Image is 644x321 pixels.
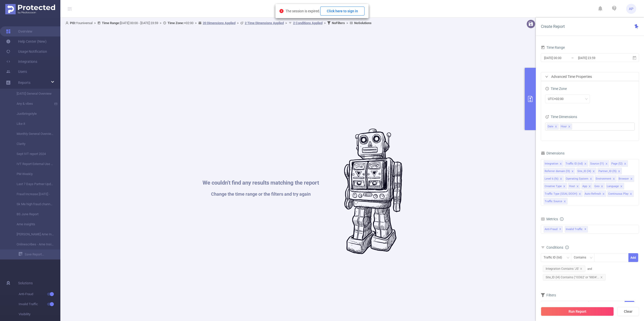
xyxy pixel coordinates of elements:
[19,299,60,309] span: Invalid Traffic
[286,9,365,13] span: The session is expired.
[18,81,30,85] span: Reports
[588,185,591,188] i: icon: close
[628,253,638,262] button: Add
[541,45,565,49] span: Time Range
[571,170,574,173] i: icon: close
[569,183,575,190] div: Host
[629,4,633,14] span: AP
[545,198,562,205] div: Traffic Source
[6,46,47,57] a: Usage Notification
[545,183,562,190] div: Creative Type
[203,180,319,186] h1: We couldn't find any results matching the report
[602,193,605,196] i: icon: close
[545,115,577,119] span: Time Dimensions
[565,160,588,167] li: Traffic ID (tid)
[65,21,372,25] span: Youniversal [DATE] 00:00 - [DATE] 23:59 +02:00
[596,176,611,182] div: Environment
[630,178,633,181] i: icon: close
[19,249,60,259] a: Save Report...
[10,229,54,239] a: [PERSON_NAME] Ame Insights
[5,4,55,14] img: Protected Media
[561,124,567,129] span: Hour
[595,175,617,182] li: Environment
[580,267,582,270] i: icon: close
[293,21,323,25] u: 2 Conditions Applied
[630,193,632,196] i: icon: close
[584,226,586,232] span: ✕
[203,192,319,196] h1: Change the time range or the filters and try again
[590,256,593,260] i: icon: down
[601,185,603,188] i: icon: close
[598,168,617,175] div: Partner_ID (l5)
[544,55,584,61] input: Start date
[544,175,564,182] li: Level 6 (l6)
[10,179,54,189] a: Last 7 Days Partner Update
[345,21,350,25] span: >
[323,21,327,25] span: >
[617,307,639,316] button: Clear
[560,124,572,130] li: Hour
[618,175,634,182] li: Browser
[10,119,54,129] a: Like it
[625,301,634,310] button: Add
[545,176,558,182] div: Level 6 (l6)
[10,99,54,109] a: Any & vibes
[344,129,402,254] img: #
[593,183,605,189] li: Geo
[10,139,54,149] a: Clarity
[565,226,588,233] span: Invalid Traffic
[544,226,563,233] span: Anti-Fraud
[597,168,622,174] li: Partner_ID (l5)
[618,170,620,173] i: icon: close
[606,183,624,189] li: Language
[600,276,603,279] i: icon: close
[613,178,615,181] i: icon: close
[590,178,592,181] i: icon: close
[158,21,163,25] span: >
[541,151,565,155] span: Dimensions
[18,78,30,88] a: Reports
[10,109,54,119] a: Justbringstyle
[10,169,54,179] a: PM Weekly
[566,176,588,182] div: Operating System
[555,125,557,128] i: icon: close
[607,190,634,197] li: Continuous Play
[545,87,567,91] span: Time Zone
[560,217,563,221] i: icon: info-circle
[574,253,590,262] div: Contains
[560,178,562,181] i: icon: close
[608,191,628,197] div: Continuous Play
[18,278,33,288] span: Solutions
[235,21,240,25] span: >
[581,183,592,189] li: App
[6,36,47,46] a: Help Center (New)
[10,209,54,219] a: BS June Report
[279,9,284,13] i: icon: close-circle
[541,267,608,279] span: and
[102,21,120,25] b: Time Range:
[10,129,54,139] a: Monthly General Overview JS Yahoo
[541,307,614,316] button: Run Report
[573,124,574,130] input: filter select
[10,89,54,99] a: [DATE] General Overview
[6,26,32,36] a: Overview
[619,176,629,182] div: Browser
[544,168,575,174] li: Referrer domain (l3)
[545,168,570,175] div: Referrer domain (l3)
[585,191,601,197] div: Auto Refresh
[541,24,565,29] span: Create Report
[168,21,184,25] b: Time Zone:
[592,170,595,173] i: icon: close
[611,160,623,167] div: Page (l2)
[10,239,54,249] a: Onlinescribes - Ame Insights
[584,163,587,166] i: icon: close
[585,97,588,101] i: icon: down
[19,289,60,299] span: Anti-Fraud
[10,159,54,169] a: IVT Report External Use Last 7 days UTC+1
[620,185,623,188] i: icon: close
[589,160,609,167] li: Source (l1)
[579,193,581,196] i: icon: close
[563,185,566,188] i: icon: close
[70,21,76,25] b: PID:
[193,21,198,25] span: >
